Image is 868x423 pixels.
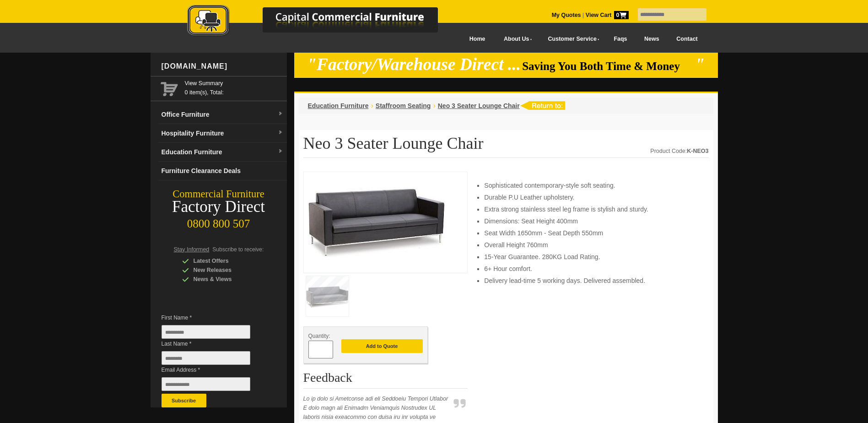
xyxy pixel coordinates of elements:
span: Subscribe to receive: [212,246,264,253]
div: News & Views [182,275,269,284]
img: dropdown [278,130,283,136]
em: " [695,55,705,74]
a: Customer Service [538,29,605,49]
img: dropdown [278,149,283,154]
a: News [636,29,668,49]
a: View Summary [185,79,283,88]
li: 15-Year Guarantee. 280KG Load Rating. [484,252,699,261]
h2: Feedback [303,371,468,389]
li: Durable P.U Leather upholstery. [484,193,699,202]
a: Education Furniture [308,102,369,109]
img: Capital Commercial Furniture Logo [162,5,482,38]
span: Saving You Both Time & Money [522,60,694,72]
div: New Releases [182,266,269,275]
div: 0800 800 507 [151,213,287,230]
div: Latest Offers [182,256,269,266]
a: Office Furnituredropdown [158,105,287,124]
a: My Quotes [552,12,581,18]
a: Education Furnituredropdown [158,143,287,162]
a: Staffroom Seating [376,102,431,109]
li: Delivery lead-time 5 working days. Delivered assembled. [484,276,699,285]
span: Stay Informed [174,246,210,253]
div: Factory Direct [151,201,287,213]
a: Neo 3 Seater Lounge Chair [438,102,520,109]
a: Faqs [605,29,636,49]
span: First Name * [162,313,264,322]
span: 0 [614,11,629,19]
li: 6+ Hour comfort. [484,264,699,273]
div: Commercial Furniture [151,188,287,201]
li: Overall Height 760mm [484,240,699,249]
li: › [433,101,435,110]
li: Sophisticated contemporary-style soft seating. [484,181,699,190]
em: "Factory/Warehouse Direct ... [307,55,521,74]
img: Neo 3 Seater Lounge Chair [308,177,446,266]
img: return to [520,101,565,110]
input: First Name * [162,325,250,339]
input: Last Name * [162,351,250,365]
strong: K-NEO3 [687,148,708,154]
button: Add to Quote [341,339,423,353]
h1: Neo 3 Seater Lounge Chair [303,135,709,158]
span: Quantity: [308,333,330,339]
li: Extra strong stainless steel leg frame is stylish and sturdy. [484,205,699,214]
input: Email Address * [162,377,250,391]
a: About Us [494,29,538,49]
li: Seat Width 1650mm - Seat Depth 550mm [484,228,699,238]
a: View Cart0 [584,12,628,18]
span: Last Name * [162,339,264,348]
a: Furniture Clearance Deals [158,162,287,180]
a: Capital Commercial Furniture Logo [162,5,482,41]
img: dropdown [278,111,283,117]
a: Hospitality Furnituredropdown [158,124,287,143]
a: Contact [668,29,706,49]
li: › [371,101,373,110]
li: Dimensions: Seat Height 400mm [484,217,699,226]
strong: View Cart [586,12,629,18]
span: 0 item(s), Total: [185,79,283,96]
button: Subscribe [162,394,206,407]
div: [DOMAIN_NAME] [158,53,287,80]
div: Product Code: [650,146,708,156]
span: Email Address * [162,365,264,374]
